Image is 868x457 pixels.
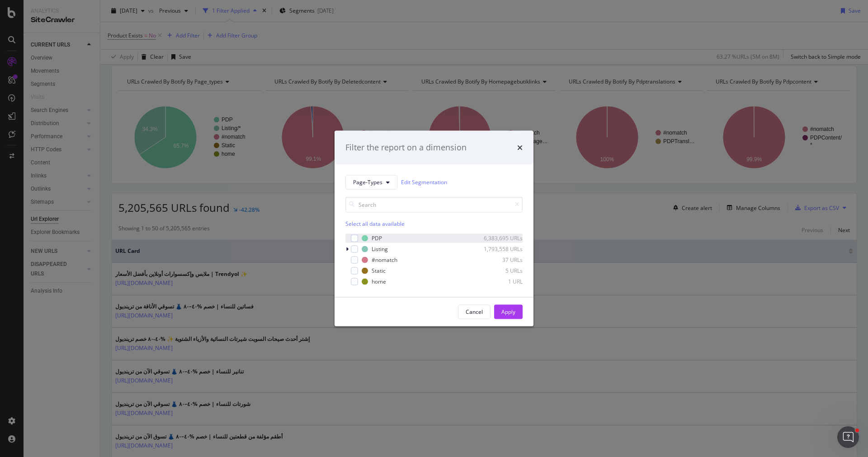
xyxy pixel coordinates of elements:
div: modal [335,131,533,326]
a: Edit Segmentation [401,177,447,187]
div: PDP [372,234,382,242]
div: Static [372,267,386,275]
button: Page-Types [345,175,397,189]
div: times [517,142,523,154]
button: Apply [494,304,523,319]
input: Search [345,196,523,212]
div: 1 URL [478,278,523,285]
div: Apply [501,308,515,316]
div: home [372,278,386,285]
div: 5 URLs [478,267,523,275]
iframe: Intercom live chat [837,426,859,448]
div: 1,793,558 URLs [478,245,523,253]
div: 37 URLs [478,256,523,264]
div: Select all data available [345,219,523,227]
div: #nomatch [372,256,397,264]
div: Listing [372,245,388,253]
div: Cancel [466,308,483,316]
div: 6,383,695 URLs [478,234,523,242]
div: Filter the report on a dimension [345,142,467,154]
button: Cancel [458,304,491,319]
span: Page-Types [353,178,382,186]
